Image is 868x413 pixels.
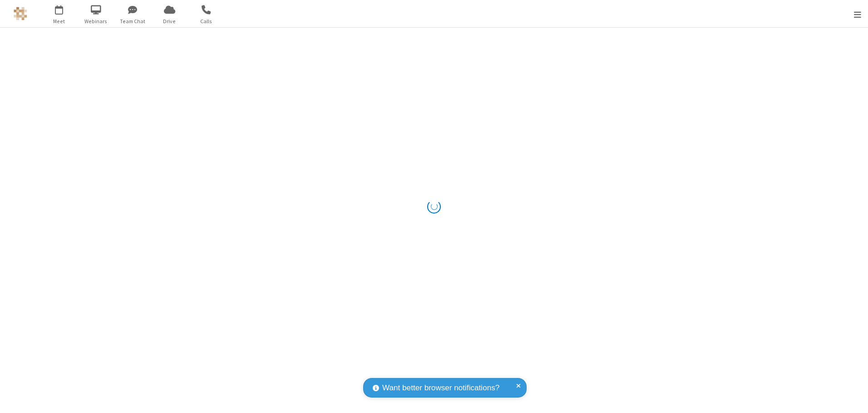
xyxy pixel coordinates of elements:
[42,17,76,25] span: Meet
[382,382,499,394] span: Want better browser notifications?
[79,17,113,25] span: Webinars
[14,7,27,20] img: QA Selenium DO NOT DELETE OR CHANGE
[153,17,187,25] span: Drive
[189,17,223,25] span: Calls
[116,17,150,25] span: Team Chat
